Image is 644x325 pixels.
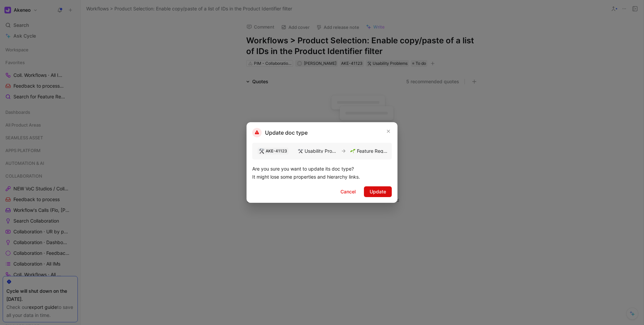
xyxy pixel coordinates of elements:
[305,147,337,155] div: Usability Problems
[259,148,264,154] img: 🛠️
[252,165,392,181] p: Are you sure you want to update its doc type? It might lose some properties and hierarchy links.
[364,186,392,197] button: Update
[350,148,356,154] img: 🌱
[298,148,303,154] img: 🛠️
[370,188,386,196] span: Update
[266,148,287,154] div: AKE-41123
[357,147,389,155] div: Feature Request
[252,128,308,137] h2: Update doc type
[340,188,356,196] span: Cancel
[335,186,361,197] button: Cancel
